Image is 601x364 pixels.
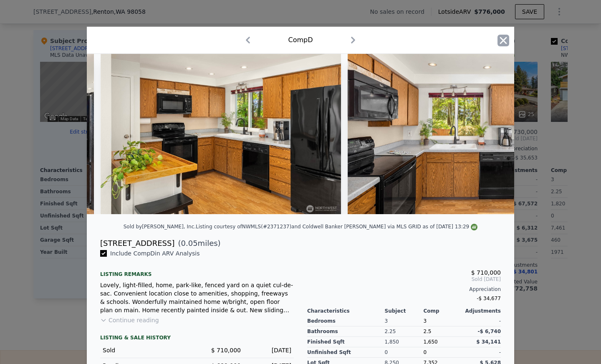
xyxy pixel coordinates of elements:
[124,224,196,230] div: Sold by [PERSON_NAME], Inc .
[101,54,341,214] img: Property Img
[348,54,588,214] img: Property Img
[103,346,190,354] div: Sold
[423,308,462,314] div: Comp
[385,326,424,337] div: 2.25
[307,337,385,347] div: Finished Sqft
[307,347,385,358] div: Unfinished Sqft
[307,326,385,337] div: Bathrooms
[107,250,203,257] span: Include Comp D in ARV Analysis
[307,286,501,293] div: Appreciation
[423,326,462,337] div: 2.5
[100,316,159,324] button: Continue reading
[423,318,427,324] span: 3
[462,308,501,314] div: Adjustments
[100,238,174,249] div: [STREET_ADDRESS]
[423,339,437,345] span: 1,650
[288,35,313,45] div: Comp D
[476,339,501,345] span: $ 34,141
[478,329,501,334] span: -$ 6,740
[462,316,501,326] div: -
[100,264,294,278] div: Listing remarks
[423,349,427,355] span: 0
[196,224,477,230] div: Listing courtesy of NWMLS (#2371237) and Coldwell Banker [PERSON_NAME] via MLS GRID as of [DATE] ...
[385,337,424,347] div: 1,850
[307,316,385,326] div: Bedrooms
[385,316,424,326] div: 3
[471,224,477,230] img: NWMLS Logo
[181,239,198,248] span: 0.05
[307,308,385,314] div: Characteristics
[100,281,294,314] div: Lovely, light-filled, home, park-like, fenced yard on a quiet cul-de-sac. Convenient location clo...
[477,296,501,301] span: -$ 34,677
[471,269,501,276] span: $ 710,000
[385,308,424,314] div: Subject
[462,347,501,358] div: -
[307,276,501,283] span: Sold [DATE]
[174,238,220,249] span: ( miles)
[100,334,294,343] div: LISTING & SALE HISTORY
[211,347,241,354] span: $ 710,000
[247,346,291,354] div: [DATE]
[385,347,424,358] div: 0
